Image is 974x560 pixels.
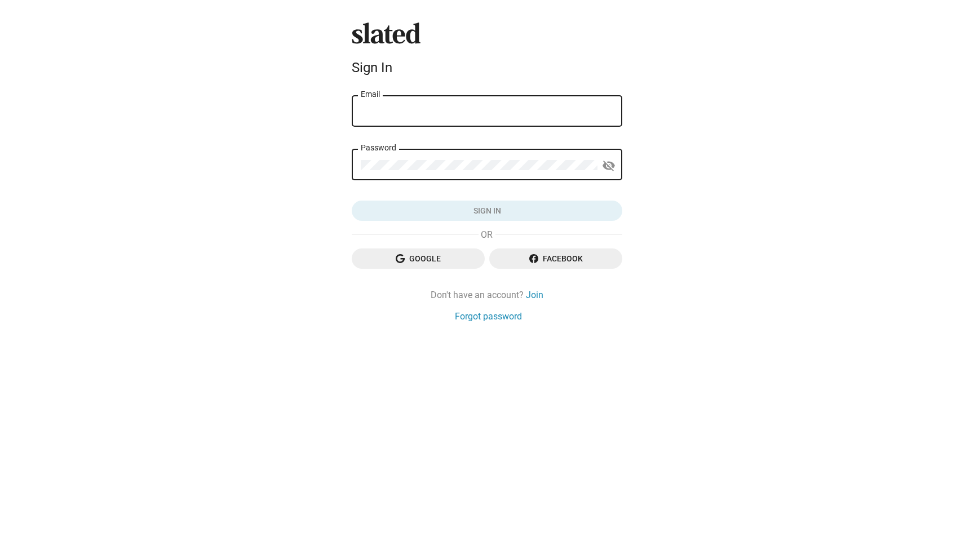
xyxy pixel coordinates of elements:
mat-icon: visibility_off [602,157,616,175]
span: Facebook [498,248,613,269]
div: Sign In [352,60,622,75]
button: Facebook [489,248,622,269]
div: Don't have an account? [352,289,622,301]
button: Show password [597,154,620,177]
span: Google [361,248,476,269]
button: Google [352,248,485,269]
sl-branding: Sign In [352,23,622,80]
a: Forgot password [455,310,522,322]
a: Join [526,289,543,301]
